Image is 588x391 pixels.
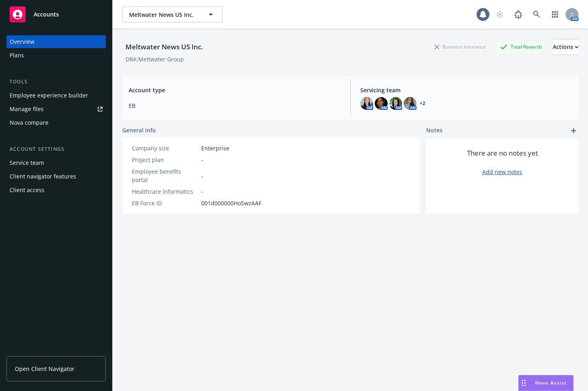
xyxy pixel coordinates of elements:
button: Meltwater News US Inc. [122,6,222,22]
div: Company size [132,144,198,152]
img: photo [375,97,388,110]
span: - [201,187,203,196]
div: Manage files [10,103,44,115]
div: Client access [10,184,44,197]
div: Healthcare Informatics [132,187,198,196]
div: Client navigator features [10,170,76,183]
a: Employee experience builder [6,89,106,102]
span: Enterprise [201,144,229,152]
span: - [201,156,203,164]
span: Open Client Navigator [15,365,75,373]
a: Overview [6,35,106,48]
a: Client navigator features [6,170,106,183]
span: Meltwater News US Inc. [129,10,198,19]
div: Service team [10,156,44,169]
a: Plans [6,49,106,62]
div: Total Rewards [496,42,546,52]
div: Tools [6,78,106,86]
div: Employee experience builder [10,89,88,102]
span: Nova Assist [535,379,567,386]
span: - [201,172,203,180]
span: General info [122,126,156,134]
a: Search [529,6,545,22]
div: Meltwater News US Inc. [122,42,206,52]
span: 001d000000HoSwzAAF [201,199,261,207]
a: +2 [420,101,425,106]
a: Add new notes [482,168,522,176]
a: Start snowing [492,6,508,22]
a: Nova compare [6,116,106,129]
span: Account type [129,86,341,94]
a: Report a Bug [510,6,526,22]
button: Actions [553,39,578,55]
div: Plans [10,49,24,62]
a: Client access [6,184,106,197]
div: Nova compare [10,116,48,129]
div: DBA: Meltwater Group [125,55,184,63]
div: Business Insurance [430,42,490,52]
img: photo [360,97,373,110]
a: Accounts [6,3,106,26]
a: add [569,126,578,136]
span: Notes [426,126,443,136]
a: Service team [6,156,106,169]
div: Account settings [6,145,106,153]
span: EB [129,101,341,110]
a: Manage files [6,103,106,115]
span: Accounts [34,11,59,18]
span: There are no notes yet [467,148,538,158]
img: photo [389,97,402,110]
button: Nova Assist [518,375,574,391]
div: Overview [10,35,34,48]
img: photo [404,97,416,110]
a: Switch app [547,6,563,22]
div: Project plan [132,156,198,164]
span: Servicing team [360,86,572,94]
div: Drag to move [519,375,529,391]
div: Actions [553,39,578,55]
div: EB Force ID [132,199,198,207]
div: Employee benefits portal [132,167,198,184]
